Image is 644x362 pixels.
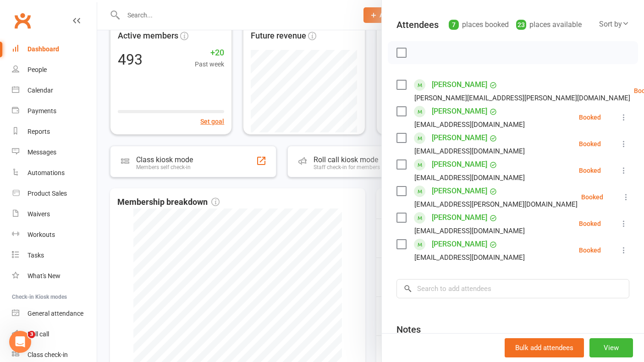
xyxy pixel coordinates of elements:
[28,210,50,218] div: Waivers
[11,9,34,32] a: Clubworx
[12,60,97,80] a: People
[579,141,601,147] div: Booked
[432,77,487,92] a: [PERSON_NAME]
[414,225,525,237] div: [EMAIL_ADDRESS][DOMAIN_NAME]
[12,121,97,142] a: Reports
[28,148,56,156] div: Messages
[12,324,97,345] a: Roll call
[9,331,31,353] iframe: Intercom live chat
[579,247,601,253] div: Booked
[12,80,97,101] a: Calendar
[432,104,487,119] a: [PERSON_NAME]
[28,272,61,280] div: What's New
[28,330,49,338] div: Roll call
[505,338,584,357] button: Bulk add attendees
[396,279,629,298] input: Search to add attendees
[414,92,630,104] div: [PERSON_NAME][EMAIL_ADDRESS][PERSON_NAME][DOMAIN_NAME]
[28,190,67,197] div: Product Sales
[516,18,582,31] div: places available
[432,210,487,225] a: [PERSON_NAME]
[432,184,487,198] a: [PERSON_NAME]
[28,87,53,94] div: Calendar
[28,66,47,73] div: People
[12,39,97,60] a: Dashboard
[432,131,487,145] a: [PERSON_NAME]
[449,20,459,30] div: 7
[12,303,97,324] a: General attendance kiosk mode
[414,145,525,157] div: [EMAIL_ADDRESS][DOMAIN_NAME]
[414,252,525,263] div: [EMAIL_ADDRESS][DOMAIN_NAME]
[28,252,44,259] div: Tasks
[12,245,97,266] a: Tasks
[599,18,629,30] div: Sort by
[449,18,509,31] div: places booked
[12,183,97,204] a: Product Sales
[28,231,55,238] div: Workouts
[12,204,97,225] a: Waivers
[28,169,65,176] div: Automations
[28,310,83,317] div: General attendance
[581,194,603,200] div: Booked
[396,18,439,31] div: Attendees
[414,119,525,131] div: [EMAIL_ADDRESS][DOMAIN_NAME]
[396,323,421,336] div: Notes
[589,338,633,357] button: View
[516,20,526,30] div: 23
[12,266,97,286] a: What's New
[579,114,601,121] div: Booked
[28,45,59,53] div: Dashboard
[432,157,487,172] a: [PERSON_NAME]
[12,225,97,245] a: Workouts
[432,237,487,252] a: [PERSON_NAME]
[12,142,97,163] a: Messages
[12,163,97,183] a: Automations
[414,172,525,184] div: [EMAIL_ADDRESS][DOMAIN_NAME]
[28,128,50,135] div: Reports
[28,107,56,115] div: Payments
[28,351,68,358] div: Class check-in
[12,101,97,121] a: Payments
[579,220,601,227] div: Booked
[28,331,35,338] span: 3
[579,167,601,174] div: Booked
[414,198,578,210] div: [EMAIL_ADDRESS][PERSON_NAME][DOMAIN_NAME]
